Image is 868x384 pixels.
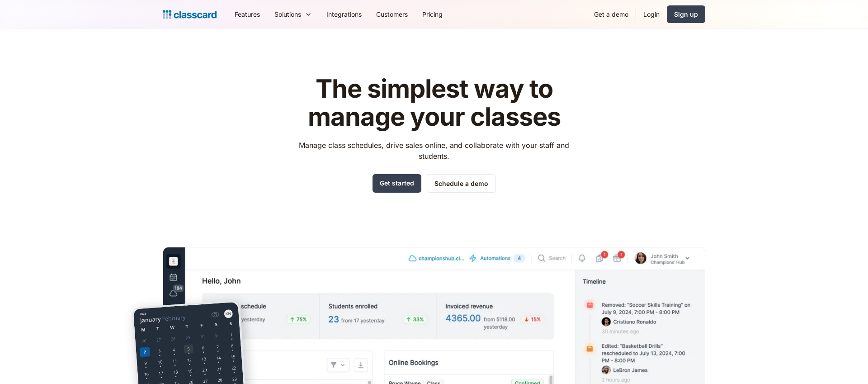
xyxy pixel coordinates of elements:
[369,4,415,24] a: Customers
[227,4,267,24] a: Features
[163,8,217,21] a: home
[274,9,301,19] div: Solutions
[291,75,578,131] h1: The simplest way to manage your classes
[415,4,450,24] a: Pricing
[427,174,496,193] a: Schedule a demo
[291,140,578,161] p: Manage class schedules, drive sales online, and collaborate with your staff and students.
[667,5,705,23] a: Sign up
[674,9,698,19] div: Sign up
[636,4,667,24] a: Login
[319,4,369,24] a: Integrations
[373,174,421,193] a: Get started
[267,4,319,24] div: Solutions
[587,4,636,24] a: Get a demo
